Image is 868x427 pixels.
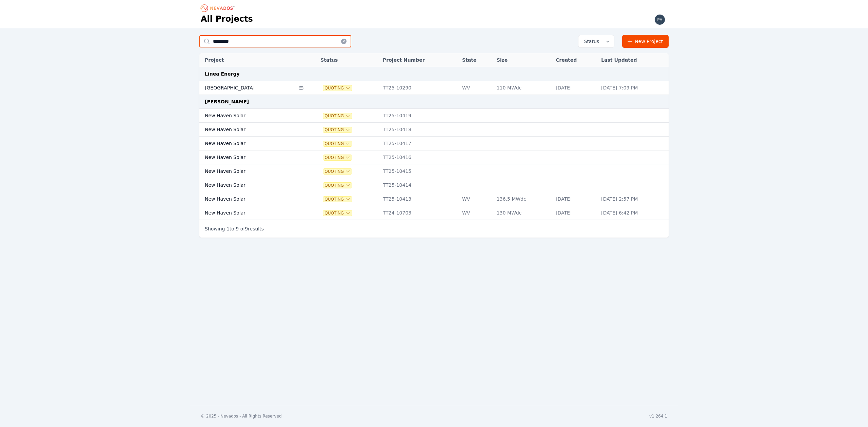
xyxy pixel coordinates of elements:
[323,113,352,119] button: Quoting
[199,164,669,178] tr: New Haven SolarQuotingTT25-10415
[199,53,295,67] th: Project
[199,109,669,123] tr: New Haven SolarQuotingTT25-10419
[598,192,669,206] td: [DATE] 2:57 PM
[379,206,459,220] td: TT24-10703
[379,150,459,164] td: TT25-10416
[323,85,352,91] button: Quoting
[379,137,459,150] td: TT25-10417
[379,123,459,137] td: TT25-10418
[199,192,295,206] td: New Haven Solar
[205,225,264,232] p: Showing to of results
[199,150,295,164] td: New Haven Solar
[199,178,295,192] td: New Haven Solar
[493,192,552,206] td: 136.5 MWdc
[199,67,669,81] td: Linea Energy
[323,127,352,133] button: Quoting
[236,226,239,231] span: 9
[199,81,669,95] tr: [GEOGRAPHIC_DATA]QuotingTT25-10290WV110 MWdc[DATE][DATE] 7:09 PM
[201,14,253,24] h1: All Projects
[379,178,459,192] td: TT25-10414
[199,164,295,178] td: New Haven Solar
[379,192,459,206] td: TT25-10413
[649,413,667,419] div: v1.264.1
[199,137,295,150] td: New Haven Solar
[552,192,598,206] td: [DATE]
[199,123,295,137] td: New Haven Solar
[199,109,295,123] td: New Haven Solar
[654,14,665,25] img: paul.mcmillan@nevados.solar
[598,81,669,95] td: [DATE] 7:09 PM
[598,206,669,220] td: [DATE] 6:42 PM
[199,178,669,192] tr: New Haven SolarQuotingTT25-10414
[581,38,599,45] span: Status
[379,53,459,67] th: Project Number
[199,123,669,137] tr: New Haven SolarQuotingTT25-10418
[199,206,295,220] td: New Haven Solar
[598,53,669,67] th: Last Updated
[245,226,248,231] span: 9
[323,155,352,160] button: Quoting
[379,109,459,123] td: TT25-10419
[199,137,669,150] tr: New Haven SolarQuotingTT25-10417
[323,141,352,146] button: Quoting
[199,81,295,95] td: [GEOGRAPHIC_DATA]
[552,206,598,220] td: [DATE]
[622,35,669,48] a: New Project
[199,150,669,164] tr: New Haven SolarQuotingTT25-10416
[552,81,598,95] td: [DATE]
[323,169,352,174] button: Quoting
[226,226,230,231] span: 1
[552,53,598,67] th: Created
[199,206,669,220] tr: New Haven SolarQuotingTT24-10703WV130 MWdc[DATE][DATE] 6:42 PM
[459,53,493,67] th: State
[201,3,237,14] nav: Breadcrumb
[317,53,379,67] th: Status
[323,183,352,188] button: Quoting
[493,81,552,95] td: 110 MWdc
[459,206,493,220] td: WV
[201,413,282,419] div: © 2025 - Nevados - All Rights Reserved
[323,210,352,216] button: Quoting
[459,81,493,95] td: WV
[199,192,669,206] tr: New Haven SolarQuotingTT25-10413WV136.5 MWdc[DATE][DATE] 2:57 PM
[323,197,352,202] button: Quoting
[379,81,459,95] td: TT25-10290
[493,206,552,220] td: 130 MWdc
[199,95,669,109] td: [PERSON_NAME]
[379,164,459,178] td: TT25-10415
[493,53,552,67] th: Size
[459,192,493,206] td: WV
[578,35,614,47] button: Status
